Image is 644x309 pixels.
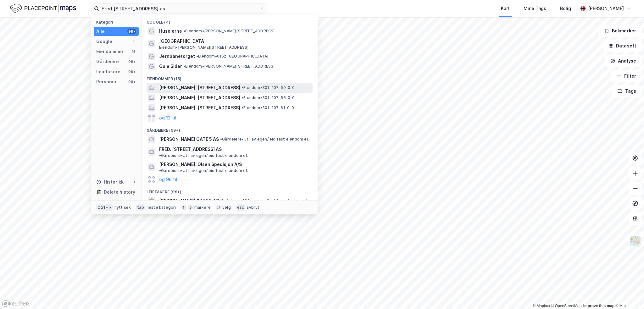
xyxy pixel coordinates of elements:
button: og 12 til [159,114,176,122]
span: • [196,54,198,58]
span: Eiendom • 0152 [GEOGRAPHIC_DATA] [196,54,268,59]
div: neste kategori [147,205,176,210]
div: 15 [131,49,136,54]
div: [PERSON_NAME] [588,5,624,12]
span: [PERSON_NAME]. Olsen Spedisjon A/S [159,161,242,168]
div: Leietakere (99+) [142,185,318,196]
div: markere [194,205,211,210]
span: [PERSON_NAME] GATE 5 AS [159,197,219,205]
div: velg [222,205,231,210]
div: Delete history [104,188,135,196]
span: • [159,168,161,173]
span: [PERSON_NAME]. [STREET_ADDRESS] [159,84,240,91]
div: tab [136,204,145,211]
span: Eiendom • 301-207-59-0-0 [241,85,295,90]
span: • [241,95,243,100]
a: Improve this map [583,304,614,308]
span: • [183,29,185,33]
span: [PERSON_NAME]. [STREET_ADDRESS] [159,104,240,112]
a: Mapbox homepage [2,300,30,307]
button: Datasett [603,40,641,52]
span: Huseierne [159,27,182,35]
div: 99+ [127,59,136,64]
span: [PERSON_NAME] GATE 5 AS [159,135,219,143]
span: Eiendom • [PERSON_NAME][STREET_ADDRESS] [183,29,275,34]
button: Tags [612,85,641,97]
div: Gårdeiere (99+) [142,123,318,134]
div: Kart [501,5,510,12]
span: • [159,153,161,158]
span: Gårdeiere • Utl. av egen/leid fast eiendom el. [220,137,309,142]
div: Alle [96,28,105,35]
div: 99+ [127,29,136,34]
div: Google [96,38,112,45]
div: avbryt [247,205,259,210]
button: Bokmerker [599,25,641,37]
img: logo.f888ab2527a4732fd821a326f86c7f29.svg [10,3,76,14]
span: Gårdeiere • Utl. av egen/leid fast eiendom el. [159,153,248,158]
img: Z [629,235,641,247]
a: Mapbox [533,304,550,308]
span: • [241,105,243,110]
div: nytt søk [114,205,131,210]
div: Google (4) [142,15,318,26]
button: Filter [611,70,641,82]
iframe: Chat Widget [613,279,644,309]
span: • [220,137,222,141]
span: • [183,64,185,69]
span: Jernbanetorget [159,52,195,60]
span: • [241,85,243,90]
div: Eiendommer [96,48,124,55]
span: Eiendom • [PERSON_NAME][STREET_ADDRESS] [183,64,275,69]
span: Leietaker • Utl. av egen/leid fast eiendom el. [220,198,308,203]
div: 99+ [127,79,136,84]
input: Søk på adresse, matrikkel, gårdeiere, leietakere eller personer [99,4,259,13]
a: OpenStreetMap [551,304,582,308]
span: • [220,198,222,203]
div: Eiendommer (15) [142,71,318,83]
div: 4 [131,39,136,44]
span: Gårdeiere • Utl. av egen/leid fast eiendom el. [159,168,248,173]
button: og 96 til [159,176,177,183]
div: Ctrl + k [96,204,113,211]
span: FRED. [STREET_ADDRESS] AS [159,146,222,153]
div: esc [236,204,246,211]
div: Mine Tags [524,5,546,12]
div: 0 [131,179,136,185]
div: Gårdeiere [96,58,119,65]
span: Eiendom • [PERSON_NAME][STREET_ADDRESS] [159,45,248,50]
div: Historikk [96,178,124,186]
div: 99+ [127,69,136,74]
button: Analyse [605,55,641,67]
span: Gule Sider [159,63,182,70]
span: Eiendom • 301-207-61-0-0 [241,105,294,110]
div: Personer [96,78,117,86]
span: [GEOGRAPHIC_DATA] [159,37,310,45]
div: Bolig [560,5,571,12]
span: Eiendom • 301-207-56-0-0 [241,95,295,100]
div: Leietakere [96,68,120,75]
span: [PERSON_NAME]. [STREET_ADDRESS] [159,94,240,102]
div: Kategori [96,20,139,25]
